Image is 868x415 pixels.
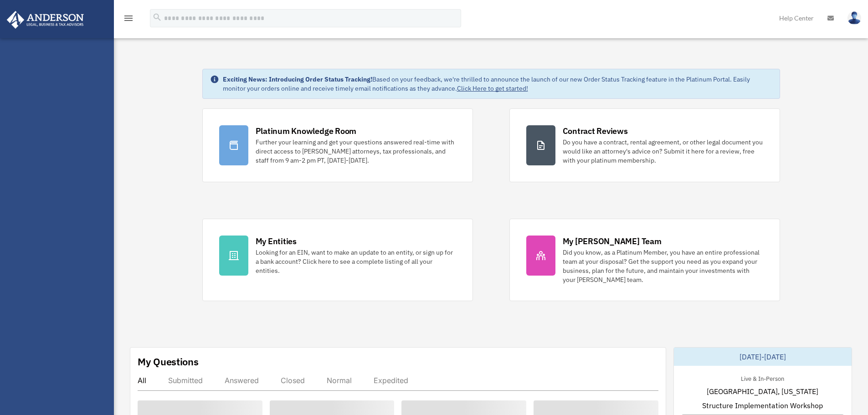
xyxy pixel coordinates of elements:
div: Expedited [374,376,408,385]
div: Based on your feedback, we're thrilled to announce the launch of our new Order Status Tracking fe... [223,75,772,93]
div: My Entities [256,236,297,247]
a: My [PERSON_NAME] Team Did you know, as a Platinum Member, you have an entire professional team at... [509,219,780,301]
div: My Questions [138,355,199,369]
a: My Entities Looking for an EIN, want to make an update to an entity, or sign up for a bank accoun... [202,219,473,301]
a: Click Here to get started! [457,84,528,92]
div: All [138,376,146,385]
div: Answered [225,376,259,385]
div: Platinum Knowledge Room [256,125,357,137]
div: Did you know, as a Platinum Member, you have an entire professional team at your disposal? Get th... [563,248,763,284]
a: Contract Reviews Do you have a contract, rental agreement, or other legal document you would like... [509,108,780,182]
div: Further your learning and get your questions answered real-time with direct access to [PERSON_NAM... [256,138,456,165]
div: Do you have a contract, rental agreement, or other legal document you would like an attorney's ad... [563,138,763,165]
span: [GEOGRAPHIC_DATA], [US_STATE] [707,386,818,397]
img: Anderson Advisors Platinum Portal [4,11,87,29]
div: Submitted [168,376,203,385]
div: Live & In-Person [734,373,791,383]
strong: Exciting News: Introducing Order Status Tracking! [223,75,372,83]
div: Looking for an EIN, want to make an update to an entity, or sign up for a bank account? Click her... [256,248,456,275]
div: My [PERSON_NAME] Team [563,236,662,247]
div: [DATE]-[DATE] [674,348,852,366]
i: menu [123,13,134,24]
img: User Pic [847,11,861,25]
div: Normal [327,376,352,385]
div: Contract Reviews [563,125,628,137]
div: Closed [281,376,305,385]
i: search [152,12,162,22]
span: Structure Implementation Workshop [702,400,823,411]
a: Platinum Knowledge Room Further your learning and get your questions answered real-time with dire... [202,108,473,182]
a: menu [123,16,134,24]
